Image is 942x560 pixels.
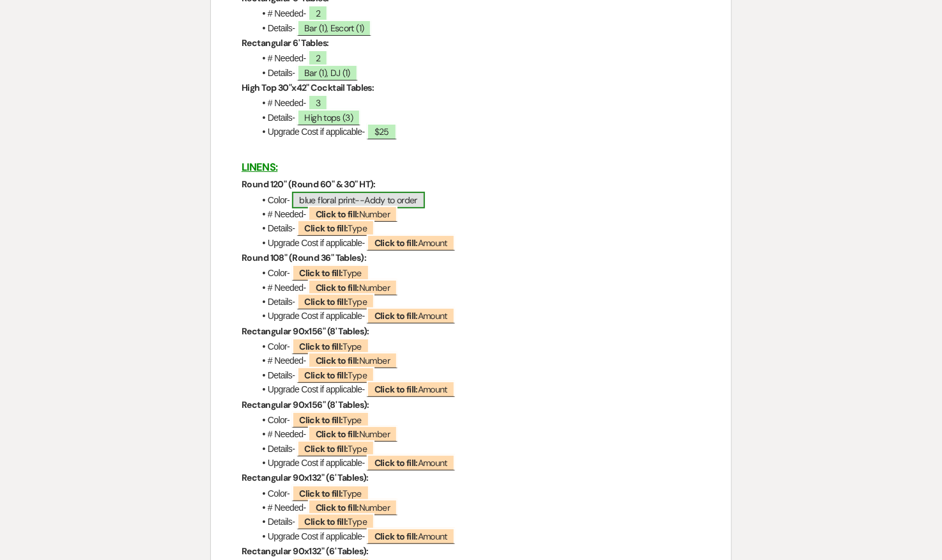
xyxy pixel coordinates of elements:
u: LINENS: [242,160,277,174]
li: Upgrade Cost if applicable- [254,456,700,470]
span: Number [308,352,398,368]
b: Click to fill: [305,443,348,455]
b: Click to fill: [316,282,359,293]
span: Number [308,499,398,515]
li: Details- [254,295,700,309]
b: Click to fill: [300,414,343,426]
span: Number [308,426,398,442]
li: # Needed- [254,354,700,368]
span: Amount [367,235,455,251]
span: High tops (3) [297,109,361,125]
strong: Rectangular 90x132" (6' Tables): [242,545,369,557]
span: Type [292,485,370,501]
b: Click to fill: [300,267,343,279]
b: Click to fill: [374,310,418,322]
strong: High Top 30"x42" Cocktail Tables: [242,82,374,93]
li: Upgrade Cost if applicable- [254,529,700,543]
li: Color- [254,339,700,354]
li: Color- [254,266,700,280]
span: Amount [367,528,455,544]
span: Type [297,513,375,529]
b: Click to fill: [374,531,418,542]
b: Click to fill: [305,222,348,234]
span: 2 [308,5,328,21]
span: Bar (1), Escort (1) [297,20,372,36]
strong: Rectangular 6' Tables: [242,37,329,49]
span: Bar (1), DJ (1) [297,65,358,81]
span: Amount [367,455,455,471]
strong: Rectangular 90x156" (8' Tables): [242,325,369,337]
span: 3 [308,95,328,111]
li: Details- [254,442,700,456]
li: # Needed- [254,6,700,20]
span: Number [308,206,398,222]
li: # Needed- [254,96,700,110]
li: Details- [254,221,700,235]
b: Click to fill: [374,384,418,395]
li: Upgrade Cost if applicable- [254,309,700,323]
li: Color- [254,486,700,501]
li: Details- [254,66,700,80]
b: Click to fill: [305,516,348,527]
span: Type [292,412,370,428]
li: # Needed- [254,281,700,295]
b: Click to fill: [300,488,343,499]
b: Click to fill: [316,355,359,366]
li: # Needed- [254,427,700,441]
li: Upgrade Cost if applicable- [254,125,700,139]
span: Type [297,220,375,236]
b: Click to fill: [316,208,359,220]
b: Click to fill: [305,296,348,307]
span: Number [308,279,398,295]
li: # Needed- [254,501,700,515]
b: Click to fill: [300,341,343,352]
b: Click to fill: [374,237,418,249]
b: Click to fill: [316,502,359,513]
span: Type [297,293,375,309]
li: Color- [254,193,700,207]
strong: Rectangular 90x132" (6' Tables): [242,472,369,483]
span: 2 [308,50,328,66]
li: Details- [254,368,700,382]
li: Details- [254,515,700,529]
span: Type [292,338,370,354]
li: Color- [254,413,700,427]
span: $25 [367,123,397,139]
span: Type [292,265,370,281]
li: # Needed- [254,207,700,221]
span: Amount [367,307,455,323]
span: Amount [367,381,455,397]
strong: Round 108" (Round 36" Tables): [242,252,366,263]
span: blue floral print--Addy to order [292,192,426,208]
li: Upgrade Cost if applicable- [254,236,700,250]
strong: Rectangular 90x156" (8' Tables): [242,399,369,410]
li: Details- [254,111,700,125]
li: # Needed- [254,51,700,65]
b: Click to fill: [374,457,418,469]
span: Type [297,440,375,456]
b: Click to fill: [305,369,348,381]
b: Click to fill: [316,428,359,440]
span: Type [297,367,375,383]
strong: Round 120" (Round 60" & 30" HT): [242,178,376,190]
li: Upgrade Cost if applicable- [254,382,700,396]
li: Details- [254,21,700,35]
